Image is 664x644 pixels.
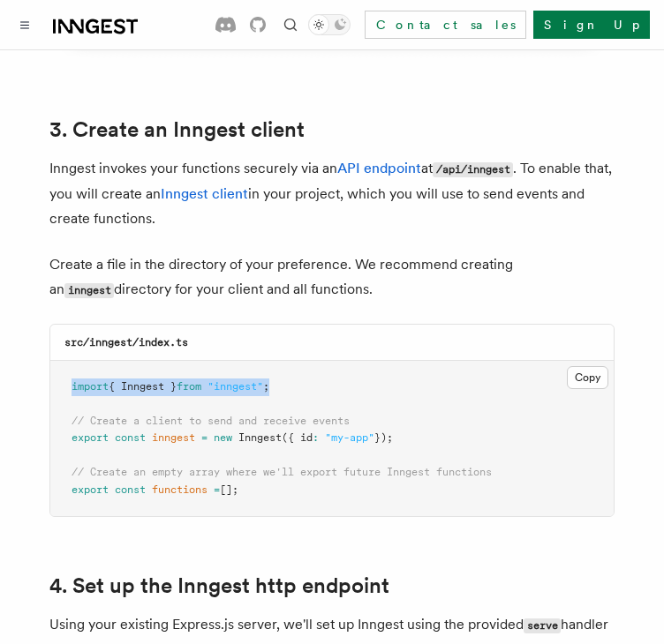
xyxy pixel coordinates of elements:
[533,11,650,39] a: Sign Up
[161,185,248,202] a: Inngest client
[64,336,188,348] code: src/inngest/index.ts
[72,415,350,427] span: // Create a client to send and receive events
[567,366,608,389] button: Copy
[365,11,526,39] a: Contact sales
[64,283,114,298] code: inngest
[263,380,269,393] span: ;
[109,380,177,393] span: { Inngest }
[49,252,615,303] p: Create a file in the directory of your preference. We recommend creating an directory for your cl...
[337,160,421,176] a: API endpoint
[280,14,301,35] button: Find something...
[207,380,263,393] span: "inngest"
[201,431,207,444] span: =
[72,466,492,478] span: // Create an empty array where we'll export future Inngest functions
[524,618,561,633] code: serve
[14,14,35,35] button: Toggle navigation
[72,380,109,393] span: import
[49,156,615,231] p: Inngest invokes your functions securely via an at . To enable that, you will create an in your pr...
[72,483,109,496] span: export
[214,431,232,444] span: new
[238,431,282,444] span: Inngest
[214,483,220,496] span: =
[152,483,207,496] span: functions
[308,14,351,35] button: Toggle dark mode
[49,573,389,598] a: 4. Set up the Inngest http endpoint
[313,431,319,444] span: :
[220,483,238,496] span: [];
[282,431,313,444] span: ({ id
[374,431,393,444] span: });
[49,117,305,142] a: 3. Create an Inngest client
[433,162,513,177] code: /api/inngest
[115,483,146,496] span: const
[177,380,201,393] span: from
[115,431,146,444] span: const
[325,431,374,444] span: "my-app"
[72,431,109,444] span: export
[152,431,195,444] span: inngest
